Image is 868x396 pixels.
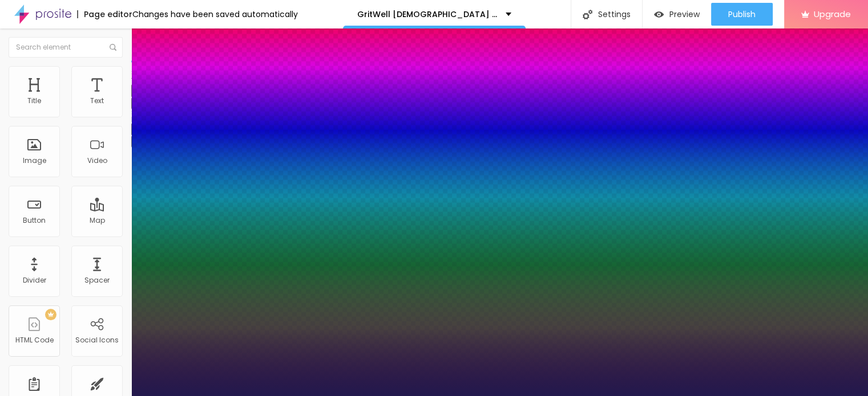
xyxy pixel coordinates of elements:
img: Icone [583,10,592,19]
div: Text [90,97,104,105]
div: Spacer [84,276,110,284]
div: Page editor [77,10,132,18]
input: Search element [9,37,123,58]
span: Preview [669,10,700,19]
div: Image [23,157,46,165]
button: Preview [643,3,711,26]
button: Publish [711,3,773,26]
div: HTML Code [15,336,54,344]
div: Changes have been saved automatically [132,10,298,18]
img: Icone [110,44,116,51]
div: Title [27,97,41,105]
img: view-1.svg [654,10,664,19]
p: GritWell [DEMOGRAPHIC_DATA] Performance Customer Complaints & Truth Exposed! [357,10,497,18]
span: Publish [728,10,756,19]
div: Social Icons [75,336,119,344]
div: Button [23,217,46,224]
div: Video [87,157,107,165]
div: Divider [23,276,46,284]
div: Map [90,217,105,224]
span: Upgrade [814,9,851,19]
